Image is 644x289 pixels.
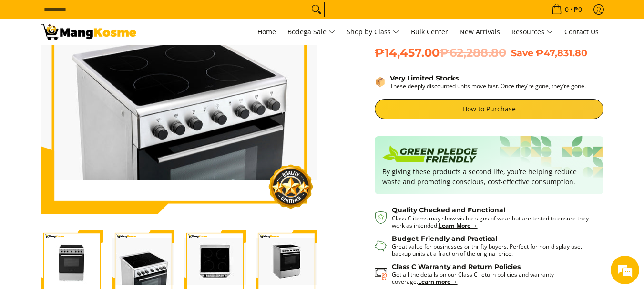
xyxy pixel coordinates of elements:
em: Submit [140,223,173,236]
span: Resources [511,26,553,38]
span: New Arrivals [460,27,500,36]
span: ₱47,831.80 [536,47,587,59]
img: condura-free-standing-ceramic-top-cooker-60-centimeter-full-ceramic-stove-view-mang-kosme [112,238,174,285]
span: Save [511,47,533,59]
span: Bodega Sale [287,26,335,38]
img: condura-free-standing-ceramic-top-cooker-60-centimeter-right-side-view-mang-kosme [256,238,317,285]
a: Resources [507,19,558,45]
nav: Main Menu [146,19,603,45]
div: Leave a message [50,53,160,66]
p: These deeply discounted units move fast. Once they’re gone, they’re gone. [390,82,586,90]
button: Search [309,2,324,17]
img: Badge sustainability green pledge friendly [382,144,478,167]
a: How to Purchase [375,99,603,119]
span: • [549,4,585,15]
a: Bulk Center [406,19,453,45]
a: Home [253,19,281,45]
span: Home [257,27,276,36]
p: By giving these products a second life, you’re helping reduce waste and promoting conscious, cost... [382,167,596,187]
span: ₱14,457.00 [375,46,506,60]
span: Bulk Center [411,27,448,36]
span: 0 [563,6,570,13]
img: GRAB YOURS NOW: Class C Condura 60CM Ceramic Range Cooker l Mang Kosme [41,24,136,40]
a: Learn More → [439,221,478,229]
strong: Budget-Friendly and Practical [392,234,497,243]
p: Get all the details on our Class C return policies and warranty coverage. [392,271,594,285]
strong: Class C Warranty and Return Policies [392,262,521,271]
span: Contact Us [564,27,599,36]
span: Shop by Class [347,26,399,38]
textarea: Type your message and click 'Submit' [5,190,182,223]
p: Great value for businesses or thrifty buyers. Perfect for non-display use, backup units at a frac... [392,243,594,257]
strong: Quality Checked and Functional [392,206,505,214]
a: Learn more → [418,278,458,286]
img: condura-free-standing-ceramic-top-cooker-60-centimeter-top-view-mang-kosme [184,238,246,285]
a: Contact Us [560,19,603,45]
a: New Arrivals [455,19,505,45]
div: Minimize live chat window [156,5,179,28]
del: ₱62,288.80 [440,46,506,60]
strong: Very Limited Stocks [390,74,459,82]
a: Shop by Class [342,19,404,45]
a: Bodega Sale [283,19,340,45]
span: We are offline. Please leave us a message. [20,85,166,181]
p: Class C items may show visible signs of wear but are tested to ensure they work as intended. [392,215,594,229]
span: ₱0 [572,6,583,13]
